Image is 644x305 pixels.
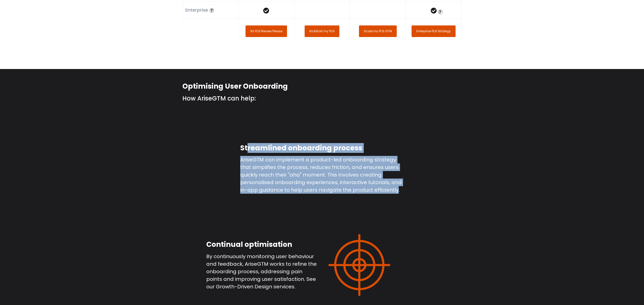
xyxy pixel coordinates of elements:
h2: Optimising User Onboarding [182,82,462,91]
a: Enterprise PLG Strategy [412,25,456,37]
span: By continuously monitoring user behaviour and feedback, AriseGTM works to refine the onboarding p... [206,253,317,290]
h2: Streamlined onboarding process [240,143,404,153]
h3: How AriseGTM can help: [182,94,462,103]
img: Target-06-orange-1 [326,231,393,299]
h6: Enterprise [185,7,208,13]
a: Scale my PLG GTM [359,25,397,37]
h2: Continual optimisation [206,240,318,249]
span: AriseGTM can implement a product-led onboarding strategy that simplifies the process, reduces fri... [240,156,402,193]
a: 1hr PLG Review Please [246,25,287,37]
a: KickStart my PLG [305,25,339,37]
